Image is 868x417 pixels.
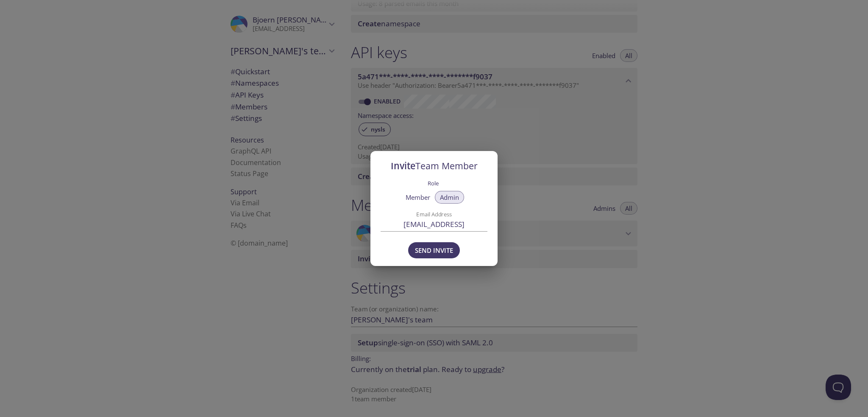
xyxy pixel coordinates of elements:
button: Member [401,191,435,204]
label: Email Address [394,211,474,217]
label: Role [428,177,439,188]
input: john.smith@acme.com [381,218,487,232]
span: Team Member [415,160,478,172]
button: Send Invite [408,242,460,258]
button: Admin [435,191,464,204]
span: Invite [391,160,478,172]
span: Send Invite [415,245,453,256]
